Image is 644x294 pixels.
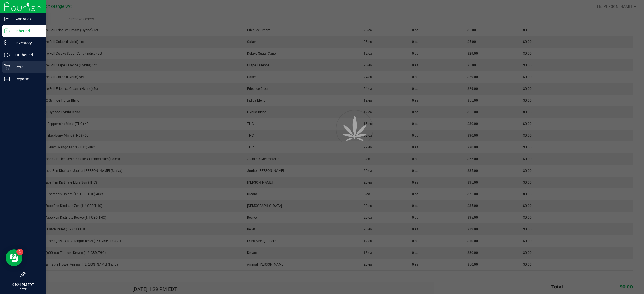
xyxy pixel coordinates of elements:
[10,16,43,22] p: Analytics
[10,76,43,82] p: Reports
[4,28,10,34] inline-svg: Inbound
[3,282,43,287] p: 04:24 PM EDT
[10,52,43,58] p: Outbound
[4,40,10,46] inline-svg: Inventory
[4,76,10,82] inline-svg: Reports
[16,249,23,255] iframe: Resource center unread badge
[10,40,43,46] p: Inventory
[4,64,10,70] inline-svg: Retail
[4,16,10,22] inline-svg: Analytics
[6,249,22,266] iframe: Resource center
[10,64,43,70] p: Retail
[10,28,43,34] p: Inbound
[3,287,43,291] p: [DATE]
[4,52,10,58] inline-svg: Outbound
